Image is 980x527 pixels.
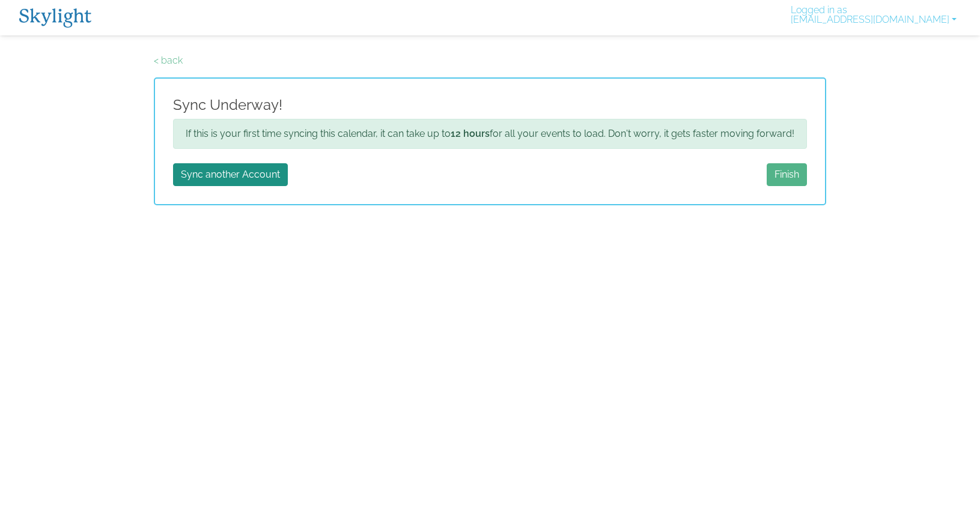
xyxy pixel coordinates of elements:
[19,8,91,28] img: Skylight
[173,97,807,114] h4: Sync Underway!
[451,128,490,139] b: 12 hours
[154,55,183,66] a: < back
[786,5,961,29] a: Logged in as[EMAIL_ADDRESS][DOMAIN_NAME]
[767,163,807,186] a: Finish
[173,119,807,149] div: If this is your first time syncing this calendar, it can take up to for all your events to load. ...
[173,163,288,186] a: Sync another Account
